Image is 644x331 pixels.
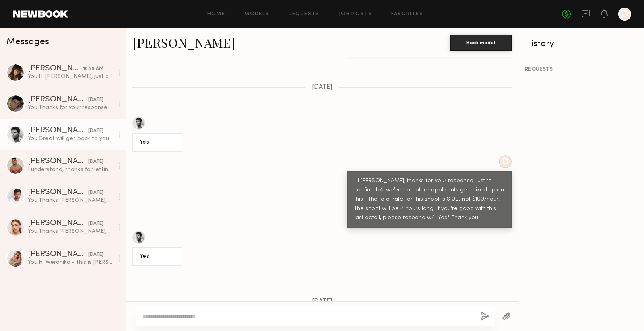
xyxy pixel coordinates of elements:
[88,220,103,228] div: [DATE]
[28,166,114,173] div: I understand, thanks for letting me know. I do see the rate range is up to $30/hour. Could I at l...
[140,252,175,261] div: Yes
[88,96,103,104] div: [DATE]
[132,34,235,51] a: [PERSON_NAME]
[244,12,269,17] a: Models
[88,251,103,259] div: [DATE]
[88,127,103,135] div: [DATE]
[339,12,372,17] a: Job Posts
[83,65,103,73] div: 10:29 AM
[28,158,88,166] div: [PERSON_NAME]
[450,35,512,51] button: Book model
[28,73,114,80] div: You: Hi [PERSON_NAME], just checking to make sure you're still available for this shoot. Thanks!
[525,39,638,49] div: History
[88,158,103,166] div: [DATE]
[28,135,114,142] div: You: Great will get back to you soon.
[28,65,83,73] div: [PERSON_NAME]
[28,104,114,111] div: You: Thanks for your response. We appreciate you!
[207,12,225,17] a: Home
[140,138,175,147] div: Yes
[312,298,332,305] span: [DATE]
[28,228,114,235] div: You: Thanks [PERSON_NAME], appreciate you!
[391,12,423,17] a: Favorites
[28,197,114,204] div: You: Thanks [PERSON_NAME], but the budget is set for this one. Stay in touch!
[312,84,332,91] span: [DATE]
[289,12,320,17] a: Requests
[618,8,631,21] a: D
[450,39,512,45] a: Book model
[28,259,114,266] div: You: Hi Weronika - this is [PERSON_NAME], the photographer for the “Active Wear / Sports Wear” pr...
[28,127,88,135] div: [PERSON_NAME]
[6,37,49,47] span: Messages
[88,189,103,197] div: [DATE]
[28,251,88,259] div: [PERSON_NAME]
[354,177,504,223] div: Hi [PERSON_NAME], thanks for your response. Just to confirm b/c we've had other applicants get mi...
[28,189,88,197] div: [PERSON_NAME]
[525,67,638,72] div: REQUESTS
[28,220,88,228] div: [PERSON_NAME]
[28,96,88,104] div: [PERSON_NAME]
